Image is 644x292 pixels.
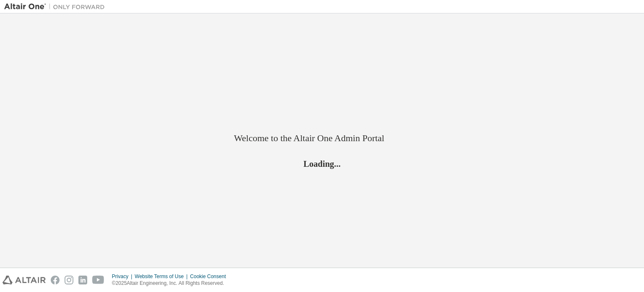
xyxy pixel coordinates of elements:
h2: Welcome to the Altair One Admin Portal [234,132,410,144]
h2: Loading... [234,158,410,169]
div: Website Terms of Use [135,273,190,280]
img: youtube.svg [92,276,104,284]
img: facebook.svg [51,276,60,284]
p: © 2025 Altair Engineering, Inc. All Rights Reserved. [112,280,231,287]
img: altair_logo.svg [3,276,46,284]
img: Altair One [4,3,109,11]
div: Cookie Consent [190,273,231,280]
div: Privacy [112,273,135,280]
img: instagram.svg [65,276,73,284]
img: linkedin.svg [78,276,87,284]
